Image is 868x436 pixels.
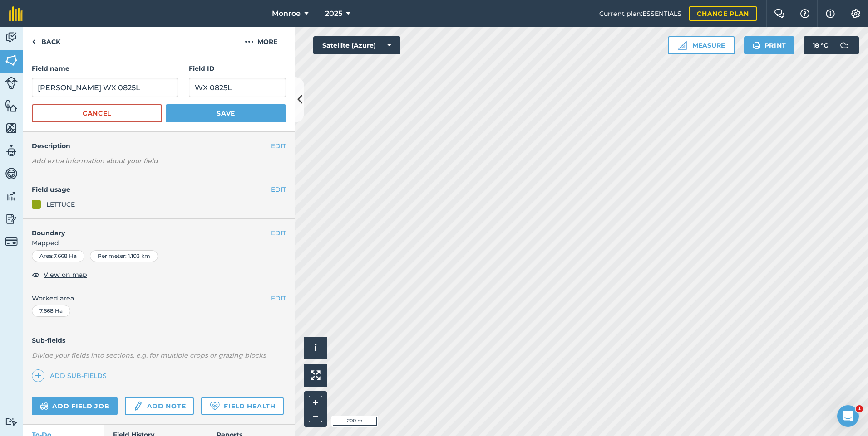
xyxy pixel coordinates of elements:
[9,6,23,21] img: fieldmargin Logo
[32,397,118,415] a: Add field job
[752,40,761,51] img: svg+xml;base64,PHN2ZyB4bWxucz0iaHR0cDovL3d3dy53My5vcmcvMjAwMC9zdmciIHdpZHRoPSIxOSIgaGVpZ2h0PSIyNC...
[32,157,158,165] em: Add extra information about your field
[32,293,286,303] span: Worked area
[271,141,286,151] button: EDIT
[271,228,286,238] button: EDIT
[325,8,342,19] span: 2025
[5,417,18,426] img: svg+xml;base64,PD94bWwgdmVyc2lvbj0iMS4wIiBlbmNvZGluZz0idXRmLTgiPz4KPCEtLSBHZW5lcmF0b3I6IEFkb2JlIE...
[5,77,18,89] img: svg+xml;base64,PD94bWwgdmVyc2lvbj0iMS4wIiBlbmNvZGluZz0idXRmLTgiPz4KPCEtLSBHZW5lcmF0b3I6IEFkb2JlIE...
[5,121,18,135] img: svg+xml;base64,PHN2ZyB4bWxucz0iaHR0cDovL3d3dy53My5vcmcvMjAwMC9zdmciIHdpZHRoPSI1NiIgaGVpZ2h0PSI2MC...
[826,8,835,19] img: svg+xml;base64,PHN2ZyB4bWxucz0iaHR0cDovL3d3dy53My5vcmcvMjAwMC9zdmciIHdpZHRoPSIxNyIgaGVpZ2h0PSIxNy...
[311,370,321,380] img: Four arrows, one pointing top left, one top right, one bottom right and the last bottom left
[5,144,18,158] img: svg+xml;base64,PD94bWwgdmVyc2lvbj0iMS4wIiBlbmNvZGluZz0idXRmLTgiPz4KPCEtLSBHZW5lcmF0b3I6IEFkb2JlIE...
[32,369,110,382] a: Add sub-fields
[599,9,681,19] span: Current plan : ESSENTIALS
[133,401,143,412] img: svg+xml;base64,PD94bWwgdmVyc2lvbj0iMS4wIiBlbmNvZGluZz0idXRmLTgiPz4KPCEtLSBHZW5lcmF0b3I6IEFkb2JlIE...
[309,409,322,422] button: –
[774,9,785,18] img: Two speech bubbles overlapping with the left bubble in the forefront
[744,36,795,54] button: Print
[5,189,18,203] img: svg+xml;base64,PD94bWwgdmVyc2lvbj0iMS4wIiBlbmNvZGluZz0idXRmLTgiPz4KPCEtLSBHZW5lcmF0b3I6IEFkb2JlIE...
[678,41,687,50] img: Ruler icon
[314,342,317,354] span: i
[309,396,322,409] button: +
[5,31,18,44] img: svg+xml;base64,PD94bWwgdmVyc2lvbj0iMS4wIiBlbmNvZGluZz0idXRmLTgiPz4KPCEtLSBHZW5lcmF0b3I6IEFkb2JlIE...
[32,184,271,194] h4: Field usage
[799,9,810,18] img: A question mark icon
[23,27,69,54] a: Back
[90,250,158,262] div: Perimeter : 1.103 km
[5,53,18,67] img: svg+xml;base64,PHN2ZyB4bWxucz0iaHR0cDovL3d3dy53My5vcmcvMjAwMC9zdmciIHdpZHRoPSI1NiIgaGVpZ2h0PSI2MC...
[23,219,271,238] h4: Boundary
[40,401,49,412] img: svg+xml;base64,PD94bWwgdmVyc2lvbj0iMS4wIiBlbmNvZGluZz0idXRmLTgiPz4KPCEtLSBHZW5lcmF0b3I6IEFkb2JlIE...
[835,36,853,54] img: svg+xml;base64,PD94bWwgdmVyc2lvbj0iMS4wIiBlbmNvZGluZz0idXRmLTgiPz4KPCEtLSBHZW5lcmF0b3I6IEFkb2JlIE...
[837,405,859,427] iframe: Intercom live chat
[201,397,283,415] a: Field Health
[189,63,286,73] h4: Field ID
[271,293,286,303] button: EDIT
[5,167,18,180] img: svg+xml;base64,PD94bWwgdmVyc2lvbj0iMS4wIiBlbmNvZGluZz0idXRmLTgiPz4KPCEtLSBHZW5lcmF0b3I6IEFkb2JlIE...
[304,337,327,359] button: i
[23,238,295,248] span: Mapped
[5,235,18,248] img: svg+xml;base64,PD94bWwgdmVyc2lvbj0iMS4wIiBlbmNvZGluZz0idXRmLTgiPz4KPCEtLSBHZW5lcmF0b3I6IEFkb2JlIE...
[271,184,286,194] button: EDIT
[35,370,41,381] img: svg+xml;base64,PHN2ZyB4bWxucz0iaHR0cDovL3d3dy53My5vcmcvMjAwMC9zdmciIHdpZHRoPSIxNCIgaGVpZ2h0PSIyNC...
[32,141,286,151] h4: Description
[689,6,757,21] a: Change plan
[5,99,18,112] img: svg+xml;base64,PHN2ZyB4bWxucz0iaHR0cDovL3d3dy53My5vcmcvMjAwMC9zdmciIHdpZHRoPSI1NiIgaGVpZ2h0PSI2MC...
[850,9,861,18] img: A cog icon
[32,104,162,122] button: Cancel
[245,36,254,47] img: svg+xml;base64,PHN2ZyB4bWxucz0iaHR0cDovL3d3dy53My5vcmcvMjAwMC9zdmciIHdpZHRoPSIyMCIgaGVpZ2h0PSIyNC...
[32,269,40,280] img: svg+xml;base64,PHN2ZyB4bWxucz0iaHR0cDovL3d3dy53My5vcmcvMjAwMC9zdmciIHdpZHRoPSIxOCIgaGVpZ2h0PSIyNC...
[125,397,194,415] a: Add note
[313,36,400,54] button: Satellite (Azure)
[23,335,295,345] h4: Sub-fields
[32,36,36,47] img: svg+xml;base64,PHN2ZyB4bWxucz0iaHR0cDovL3d3dy53My5vcmcvMjAwMC9zdmciIHdpZHRoPSI5IiBoZWlnaHQ9IjI0Ii...
[44,270,87,280] span: View on map
[227,27,295,54] button: More
[46,199,75,209] div: LETTUCE
[166,104,286,122] button: Save
[32,351,266,359] em: Divide your fields into sections, e.g. for multiple crops or grazing blocks
[32,63,178,73] h4: Field name
[32,250,84,262] div: Area : 7.668 Ha
[813,36,828,54] span: 18 ° C
[668,36,735,54] button: Measure
[32,305,70,317] div: 7.668 Ha
[856,405,863,412] span: 1
[5,212,18,226] img: svg+xml;base64,PD94bWwgdmVyc2lvbj0iMS4wIiBlbmNvZGluZz0idXRmLTgiPz4KPCEtLSBHZW5lcmF0b3I6IEFkb2JlIE...
[32,269,87,280] button: View on map
[272,8,301,19] span: Monroe
[804,36,859,54] button: 18 °C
